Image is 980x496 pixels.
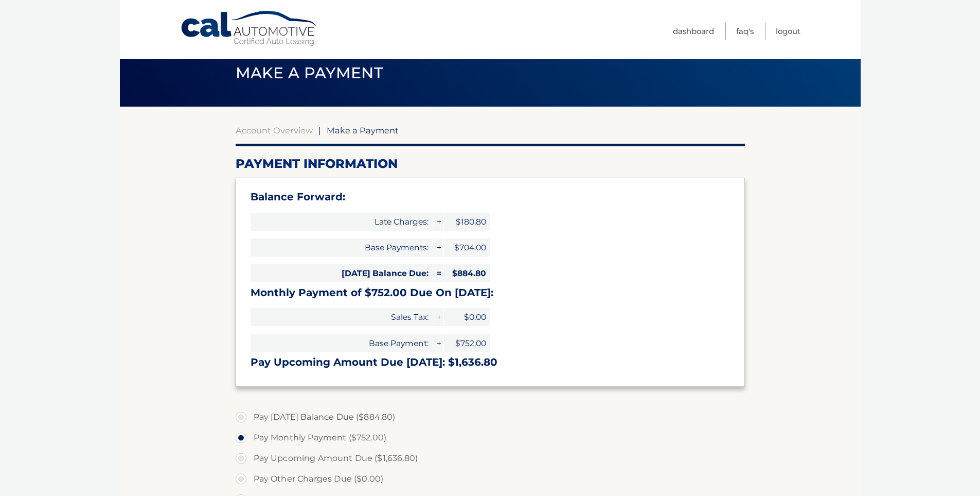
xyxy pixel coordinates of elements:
[433,308,443,326] span: +
[236,63,383,82] span: Make a Payment
[444,213,490,231] span: $180.80
[251,191,730,203] h3: Balance Forward:
[251,308,433,326] span: Sales Tax:
[433,213,443,231] span: +
[251,334,433,352] span: Base Payment:
[776,23,800,40] a: Logout
[318,125,321,135] span: |
[444,264,490,282] span: $884.80
[251,264,433,282] span: [DATE] Balance Due:
[236,469,745,489] label: Pay Other Charges Due ($0.00)
[236,407,745,427] label: Pay [DATE] Balance Due ($884.80)
[736,23,754,40] a: FAQ's
[444,238,490,256] span: $704.00
[327,125,399,135] span: Make a Payment
[433,334,443,352] span: +
[236,448,745,469] label: Pay Upcoming Amount Due ($1,636.80)
[236,427,745,448] label: Pay Monthly Payment ($752.00)
[444,308,490,326] span: $0.00
[251,238,433,256] span: Base Payments:
[251,356,730,369] h3: Pay Upcoming Amount Due [DATE]: $1,636.80
[180,10,319,47] a: Cal Automotive
[236,156,745,172] h2: Payment Information
[673,23,714,40] a: Dashboard
[433,264,443,282] span: =
[236,125,313,135] a: Account Overview
[251,213,433,231] span: Late Charges:
[251,286,730,299] h3: Monthly Payment of $752.00 Due On [DATE]:
[433,238,443,256] span: +
[444,334,490,352] span: $752.00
